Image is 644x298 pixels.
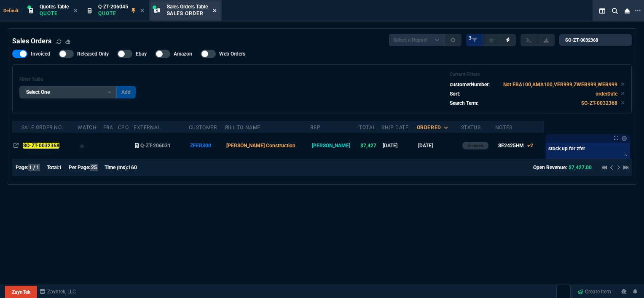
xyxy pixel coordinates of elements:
p: Quote [40,10,69,17]
td: [PERSON_NAME] [310,133,359,159]
span: Released Only [77,51,109,57]
span: Open Revenue: [533,165,567,170]
div: FBA [103,124,113,131]
p: Quote [98,10,128,17]
a: msbcCompanyName [37,288,78,295]
nx-icon: Split Panels [596,6,609,16]
h6: Current Filters [450,72,625,77]
code: orderDate [596,91,617,97]
td: [DATE] [381,133,416,159]
div: Add to Watchlist [79,140,102,152]
nx-icon: Open New Tab [635,7,641,15]
a: Create Item [574,285,614,298]
nx-icon: Open In Opposite Panel [13,143,19,149]
span: $7,427.00 [569,165,592,170]
span: Ebay [136,51,147,57]
nx-icon: Close Tab [140,8,144,14]
td: $7,427 [359,133,381,159]
td: ZFER300 [189,133,225,159]
p: Archived [468,142,483,149]
span: Invoiced [31,51,50,57]
span: Time (ms): [105,165,128,170]
p: Search Term: [450,99,478,107]
td: [DATE] [417,133,461,159]
div: Total [359,124,376,131]
span: Web Orders [219,51,245,57]
span: [PERSON_NAME] Construction [226,143,295,149]
span: Quotes Table [40,4,69,10]
p: customerNumber: [450,81,490,88]
div: Customer [189,124,217,131]
div: Ship Date [381,124,408,131]
div: CPO [118,124,129,131]
div: ordered [417,124,441,131]
span: Page: [16,165,28,170]
div: Notes [495,124,513,131]
span: 3 [469,35,472,41]
span: 160 [128,165,137,170]
div: Bill To Name [225,124,260,131]
span: Per Page: [69,165,90,170]
span: Sales Orders Table [167,4,208,10]
span: Amazon [174,51,192,57]
mark: SO-ZT-0032368 [23,143,59,149]
div: Watch [78,124,97,131]
span: +2 [527,143,533,149]
nx-icon: Search [609,6,621,16]
div: Rep [310,124,320,131]
span: 1 / 1 [28,164,40,171]
span: Q-ZT-206045 [98,4,128,10]
code: SO-ZT-0032368 [581,100,617,106]
div: SE2425HM+2 [498,142,533,149]
span: Total: [47,165,59,170]
h6: Filter Table [19,77,136,82]
div: Status [461,124,481,131]
div: Sale Order No. [21,124,63,131]
h4: Sales Orders [12,36,51,46]
input: Search [559,34,632,46]
nx-icon: Close Tab [74,8,78,14]
p: Sort: [450,90,460,98]
span: Q-ZT-206031 [140,143,171,149]
div: External [134,124,161,131]
span: 1 [59,165,62,170]
p: Sales Order [167,10,208,17]
span: Default [3,8,22,13]
nx-icon: Close Workbench [621,6,633,16]
span: 25 [90,164,98,171]
nx-icon: Close Tab [213,8,217,14]
code: Not EBA100,AMA100,VER999,ZWEB999,WEB999 [503,82,617,88]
